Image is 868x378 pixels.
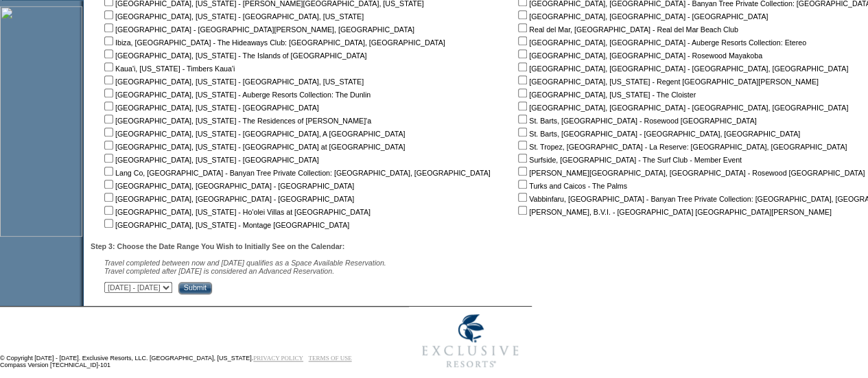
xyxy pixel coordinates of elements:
[102,64,235,73] nobr: Kaua'i, [US_STATE] - Timbers Kaua'i
[102,143,405,151] nobr: [GEOGRAPHIC_DATA], [US_STATE] - [GEOGRAPHIC_DATA] at [GEOGRAPHIC_DATA]
[515,169,865,177] nobr: [PERSON_NAME][GEOGRAPHIC_DATA], [GEOGRAPHIC_DATA] - Rosewood [GEOGRAPHIC_DATA]
[309,355,352,362] a: TERMS OF USE
[515,12,768,21] nobr: [GEOGRAPHIC_DATA], [GEOGRAPHIC_DATA] - [GEOGRAPHIC_DATA]
[102,208,371,216] nobr: [GEOGRAPHIC_DATA], [US_STATE] - Ho'olei Villas at [GEOGRAPHIC_DATA]
[515,78,819,86] nobr: [GEOGRAPHIC_DATA], [US_STATE] - Regent [GEOGRAPHIC_DATA][PERSON_NAME]
[102,104,319,112] nobr: [GEOGRAPHIC_DATA], [US_STATE] - [GEOGRAPHIC_DATA]
[409,307,532,375] img: Exclusive Resorts
[515,91,696,99] nobr: [GEOGRAPHIC_DATA], [US_STATE] - The Cloister
[515,156,742,164] nobr: Surfside, [GEOGRAPHIC_DATA] - The Surf Club - Member Event
[515,130,800,138] nobr: St. Barts, [GEOGRAPHIC_DATA] - [GEOGRAPHIC_DATA], [GEOGRAPHIC_DATA]
[515,182,627,190] nobr: Turks and Caicos - The Palms
[102,38,445,47] nobr: Ibiza, [GEOGRAPHIC_DATA] - The Hideaways Club: [GEOGRAPHIC_DATA], [GEOGRAPHIC_DATA]
[102,169,491,177] nobr: Lang Co, [GEOGRAPHIC_DATA] - Banyan Tree Private Collection: [GEOGRAPHIC_DATA], [GEOGRAPHIC_DATA]
[515,51,762,60] nobr: [GEOGRAPHIC_DATA], [GEOGRAPHIC_DATA] - Rosewood Mayakoba
[91,242,344,250] b: Step 3: Choose the Date Range You Wish to Initially See on the Calendar:
[515,104,848,112] nobr: [GEOGRAPHIC_DATA], [GEOGRAPHIC_DATA] - [GEOGRAPHIC_DATA], [GEOGRAPHIC_DATA]
[104,267,334,275] nobr: Travel completed after [DATE] is considered an Advanced Reservation.
[102,195,354,203] nobr: [GEOGRAPHIC_DATA], [GEOGRAPHIC_DATA] - [GEOGRAPHIC_DATA]
[178,282,212,294] input: Submit
[102,51,366,60] nobr: [GEOGRAPHIC_DATA], [US_STATE] - The Islands of [GEOGRAPHIC_DATA]
[515,143,847,151] nobr: St. Tropez, [GEOGRAPHIC_DATA] - La Reserve: [GEOGRAPHIC_DATA], [GEOGRAPHIC_DATA]
[102,25,414,34] nobr: [GEOGRAPHIC_DATA] - [GEOGRAPHIC_DATA][PERSON_NAME], [GEOGRAPHIC_DATA]
[102,156,319,164] nobr: [GEOGRAPHIC_DATA], [US_STATE] - [GEOGRAPHIC_DATA]
[102,221,349,229] nobr: [GEOGRAPHIC_DATA], [US_STATE] - Montage [GEOGRAPHIC_DATA]
[253,355,303,362] a: PRIVACY POLICY
[515,64,848,73] nobr: [GEOGRAPHIC_DATA], [GEOGRAPHIC_DATA] - [GEOGRAPHIC_DATA], [GEOGRAPHIC_DATA]
[515,25,738,34] nobr: Real del Mar, [GEOGRAPHIC_DATA] - Real del Mar Beach Club
[515,38,806,47] nobr: [GEOGRAPHIC_DATA], [GEOGRAPHIC_DATA] - Auberge Resorts Collection: Etereo
[102,130,405,138] nobr: [GEOGRAPHIC_DATA], [US_STATE] - [GEOGRAPHIC_DATA], A [GEOGRAPHIC_DATA]
[102,182,354,190] nobr: [GEOGRAPHIC_DATA], [GEOGRAPHIC_DATA] - [GEOGRAPHIC_DATA]
[515,117,756,125] nobr: St. Barts, [GEOGRAPHIC_DATA] - Rosewood [GEOGRAPHIC_DATA]
[102,117,371,125] nobr: [GEOGRAPHIC_DATA], [US_STATE] - The Residences of [PERSON_NAME]'a
[515,208,832,216] nobr: [PERSON_NAME], B.V.I. - [GEOGRAPHIC_DATA] [GEOGRAPHIC_DATA][PERSON_NAME]
[102,91,371,99] nobr: [GEOGRAPHIC_DATA], [US_STATE] - Auberge Resorts Collection: The Dunlin
[104,259,386,267] span: Travel completed between now and [DATE] qualifies as a Space Available Reservation.
[102,12,364,21] nobr: [GEOGRAPHIC_DATA], [US_STATE] - [GEOGRAPHIC_DATA], [US_STATE]
[102,78,364,86] nobr: [GEOGRAPHIC_DATA], [US_STATE] - [GEOGRAPHIC_DATA], [US_STATE]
